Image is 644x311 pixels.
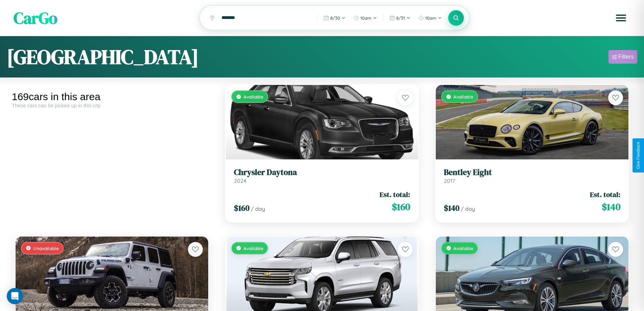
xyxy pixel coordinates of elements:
button: 8/30 [320,13,349,23]
span: 2024 [234,177,246,184]
span: Unavailable [33,245,59,251]
button: 10am [415,13,445,23]
h1: [GEOGRAPHIC_DATA] [7,43,199,71]
div: Open Intercom Messenger [7,288,23,304]
span: Available [453,245,473,251]
span: Available [243,245,263,251]
span: $ 140 [602,200,620,214]
span: 10am [425,15,436,21]
a: Bentley Eight2017 [444,168,620,184]
span: 8 / 31 [396,15,405,21]
span: Est. total: [590,190,620,199]
a: Chrysler Daytona2024 [234,168,410,184]
span: / day [461,205,475,212]
span: $ 160 [392,200,410,214]
div: 169 cars in this area [12,91,212,103]
span: Est. total: [380,190,410,199]
button: Open menu [612,8,630,27]
span: Available [243,94,263,99]
span: / day [251,205,265,212]
button: 8/31 [386,13,414,23]
span: 2017 [444,177,455,184]
div: Give Feedback [636,142,641,169]
button: Filters [609,50,637,64]
h3: Bentley Eight [444,168,620,177]
div: Filters [618,53,634,60]
span: Available [453,94,473,99]
button: 10am [350,13,380,23]
span: $ 160 [234,202,249,214]
div: These cars can be picked up in this city. [12,103,212,108]
span: CarGo [14,7,57,29]
span: $ 140 [444,202,459,214]
span: 10am [360,15,372,21]
span: 8 / 30 [330,15,340,21]
h3: Chrysler Daytona [234,168,410,177]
